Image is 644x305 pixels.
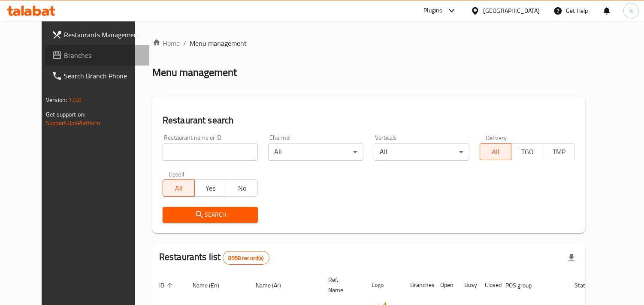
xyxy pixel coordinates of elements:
span: TGO [515,146,540,158]
span: Search Branch Phone [64,71,142,81]
span: Get support on: [46,109,85,120]
input: Search for restaurant name or ID.. [163,144,258,161]
th: Logo [365,272,403,298]
button: No [226,179,258,197]
a: Branches [45,45,149,66]
span: Name (Ar) [256,280,292,290]
a: Search Branch Phone [45,66,149,86]
button: Search [163,207,258,223]
button: All [480,143,512,160]
span: TMP [547,146,571,158]
span: ID [159,280,175,290]
span: Ref. Name [328,275,354,295]
span: Yes [198,182,223,194]
span: n [629,6,633,15]
li: / [183,38,186,48]
nav: breadcrumb [152,38,585,48]
span: Status [574,280,602,290]
h2: Restaurant search [163,114,575,127]
span: 8958 record(s) [223,254,269,262]
span: Branches [64,50,142,60]
th: Busy [457,272,478,298]
div: [GEOGRAPHIC_DATA] [483,6,540,15]
div: Export file [561,248,582,268]
h2: Restaurants list [159,251,269,265]
label: Delivery [486,135,507,141]
button: Yes [194,179,227,197]
a: Support.OpsPlatform [46,117,100,129]
a: Restaurants Management [45,24,149,45]
div: Plugins [423,6,442,16]
button: TMP [543,143,575,160]
span: All [166,182,191,194]
label: Upsell [169,171,184,177]
span: Menu management [190,38,247,48]
span: POS group [505,280,543,290]
button: TGO [511,143,543,160]
th: Open [433,272,457,298]
span: All [484,146,508,158]
span: Name (En) [193,280,230,290]
div: All [374,144,469,161]
th: Closed [478,272,499,298]
div: All [268,144,363,161]
span: Restaurants Management [64,30,142,40]
button: All [163,179,195,197]
span: 1.0.0 [68,94,82,105]
span: Search [169,209,251,220]
th: Branches [403,272,433,298]
a: Home [152,38,180,48]
span: Version: [46,94,67,105]
div: Total records count [223,251,269,265]
span: No [230,182,254,194]
h2: Menu management [152,66,237,79]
